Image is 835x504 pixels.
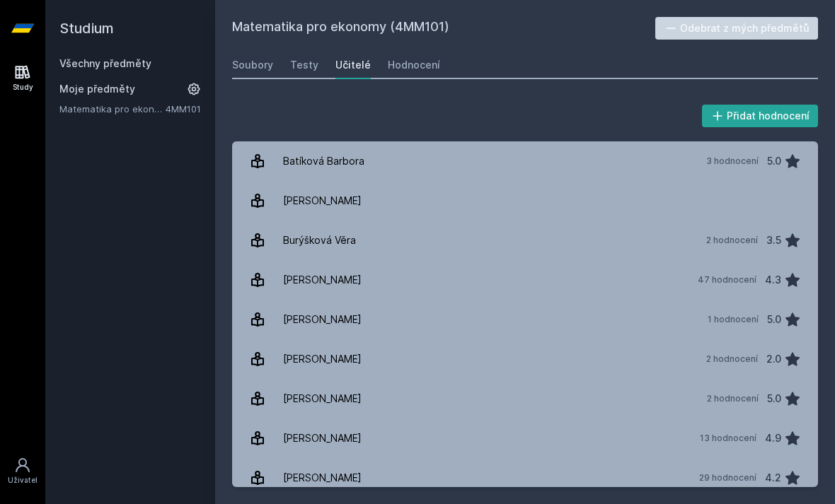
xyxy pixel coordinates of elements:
[232,300,818,339] a: [PERSON_NAME] 1 hodnocení 5.0
[290,51,318,79] a: Testy
[766,226,781,254] div: 3.5
[13,82,33,93] div: Study
[59,57,151,69] a: Všechny předměty
[767,305,781,334] div: 5.0
[283,266,362,294] div: [PERSON_NAME]
[707,393,759,404] div: 2 hodnocení
[655,17,819,40] button: Odebrat z mých předmětů
[232,260,818,300] a: [PERSON_NAME] 47 hodnocení 4.3
[706,353,758,365] div: 2 hodnocení
[698,274,756,286] div: 47 hodnocení
[232,379,818,418] a: [PERSON_NAME] 2 hodnocení 5.0
[335,58,371,72] div: Učitelé
[283,345,362,373] div: [PERSON_NAME]
[232,17,655,40] h2: Matematika pro ekonomy (4MM101)
[702,105,819,127] button: Přidat hodnocení
[706,156,759,167] div: 3 hodnocení
[283,226,356,254] div: Burýšková Věra
[766,345,781,373] div: 2.0
[765,424,781,452] div: 4.9
[283,305,362,334] div: [PERSON_NAME]
[388,58,440,72] div: Hodnocení
[232,418,818,458] a: [PERSON_NAME] 13 hodnocení 4.9
[708,314,759,325] div: 1 hodnocení
[283,187,362,215] div: [PERSON_NAME]
[283,385,362,413] div: [PERSON_NAME]
[765,266,781,294] div: 4.3
[767,385,781,413] div: 5.0
[232,181,818,221] a: [PERSON_NAME]
[232,339,818,379] a: [PERSON_NAME] 2 hodnocení 2.0
[388,51,440,79] a: Hodnocení
[59,102,166,116] a: Matematika pro ekonomy
[335,51,371,79] a: Učitelé
[166,103,201,115] a: 4MM101
[283,464,362,492] div: [PERSON_NAME]
[232,458,818,498] a: [PERSON_NAME] 29 hodnocení 4.2
[699,472,756,484] div: 29 hodnocení
[3,450,42,493] a: Uživatel
[290,58,318,72] div: Testy
[232,58,273,72] div: Soubory
[8,475,38,486] div: Uživatel
[283,147,364,175] div: Batíková Barbora
[232,221,818,260] a: Burýšková Věra 2 hodnocení 3.5
[767,147,781,175] div: 5.0
[700,433,756,444] div: 13 hodnocení
[232,141,818,181] a: Batíková Barbora 3 hodnocení 5.0
[283,424,362,452] div: [PERSON_NAME]
[59,82,135,96] span: Moje předměty
[3,57,42,100] a: Study
[232,51,273,79] a: Soubory
[765,464,781,492] div: 4.2
[706,235,758,246] div: 2 hodnocení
